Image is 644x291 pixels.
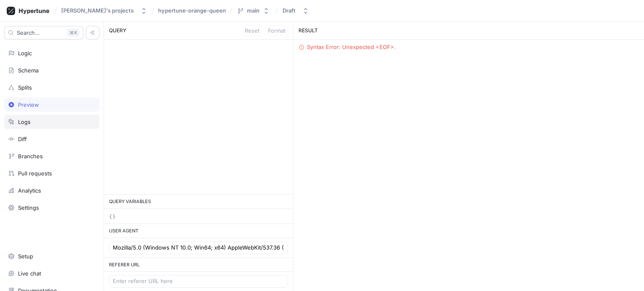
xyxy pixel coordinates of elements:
[234,4,273,18] button: main
[67,28,80,37] div: K
[245,28,260,33] span: Reset
[18,153,43,160] div: Branches
[283,7,296,14] div: Draft
[18,204,39,211] div: Settings
[18,84,32,91] div: Splits
[242,25,262,36] button: Reset
[268,28,286,33] span: Format
[18,136,27,142] div: Diff
[113,244,284,252] input: Enter user agent here
[265,25,288,36] button: Format
[18,187,41,194] div: Analytics
[18,270,41,277] div: Live chat
[279,4,312,18] button: Draft
[18,118,31,125] div: Logs
[307,43,396,52] div: Syntax Error: Unexpected <EOF>.
[104,22,293,40] div: QUERY
[17,30,40,35] span: Search...
[61,7,134,14] div: [PERSON_NAME]'s projects
[18,67,39,74] div: Schema
[18,170,52,177] div: Pull requests
[104,195,293,209] div: QUERY VARIABLES
[158,8,226,13] span: hypertune-orange-queen
[113,277,284,286] input: Enter referer URL here
[104,224,293,238] div: USER AGENT
[104,209,293,224] textarea: {}
[18,50,32,57] div: Logic
[18,253,33,260] div: Setup
[247,7,260,14] div: main
[104,258,293,272] div: REFERER URL
[4,26,83,39] button: Search...K
[18,101,39,108] div: Preview
[58,4,151,18] button: [PERSON_NAME]'s projects
[293,22,644,40] div: RESULT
